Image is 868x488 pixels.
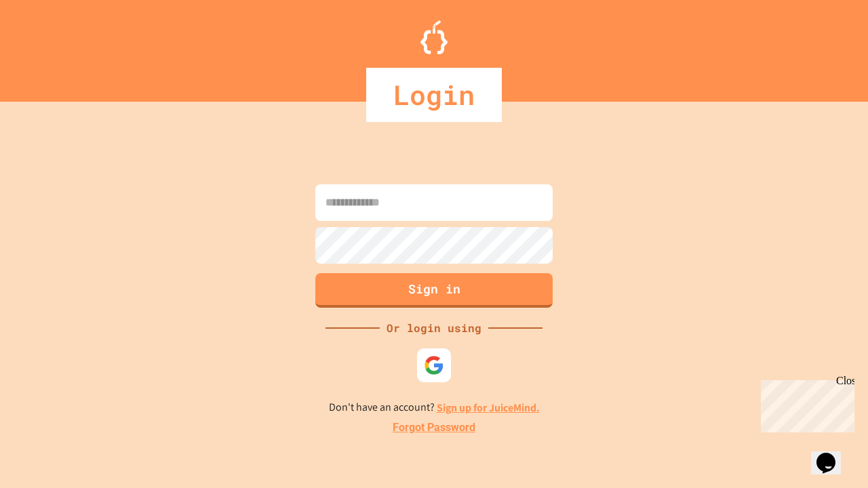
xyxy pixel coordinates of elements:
div: Login [366,68,502,122]
a: Forgot Password [393,420,475,436]
iframe: chat widget [755,375,854,432]
img: Logo.svg [420,20,448,54]
div: Or login using [380,320,488,336]
button: Sign in [315,273,553,308]
p: Don't have an account? [329,399,540,416]
a: Sign up for JuiceMind. [437,401,540,415]
img: google-icon.svg [424,355,444,375]
iframe: chat widget [811,434,854,474]
div: Chat with us now!Close [5,5,94,86]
